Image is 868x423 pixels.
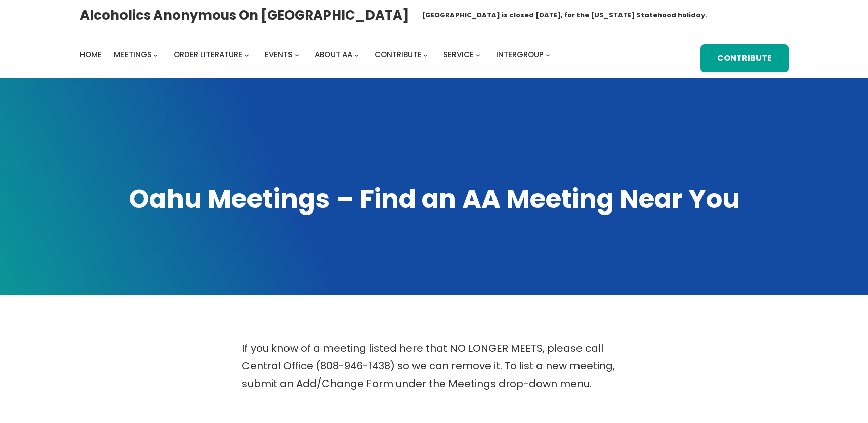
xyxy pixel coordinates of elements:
a: Meetings [114,48,152,62]
a: Contribute [375,48,422,62]
button: About AA submenu [354,53,359,57]
a: Intergroup [496,48,544,62]
h1: [GEOGRAPHIC_DATA] is closed [DATE], for the [US_STATE] Statehood holiday. [422,10,707,20]
button: Service submenu [476,53,480,57]
button: Intergroup submenu [546,53,550,57]
button: Contribute submenu [423,53,428,57]
a: Home [80,48,102,62]
a: Alcoholics Anonymous on [GEOGRAPHIC_DATA] [80,4,409,27]
button: Order Literature submenu [244,53,249,57]
span: About AA [315,49,352,60]
p: If you know of a meeting listed here that NO LONGER MEETS, please call Central Office (808-946-14... [242,340,627,393]
a: Events [265,48,293,62]
nav: Intergroup [80,48,554,62]
span: Service [443,49,474,60]
span: Order Literature [174,49,242,60]
span: Intergroup [496,49,544,60]
button: Meetings submenu [153,53,158,57]
span: Contribute [375,49,422,60]
button: Events submenu [295,53,299,57]
span: Home [80,49,102,60]
span: Meetings [114,49,152,60]
span: Events [265,49,293,60]
h1: Oahu Meetings – Find an AA Meeting Near You [80,182,789,217]
a: Service [443,48,474,62]
a: Contribute [700,44,788,72]
a: About AA [315,48,352,62]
